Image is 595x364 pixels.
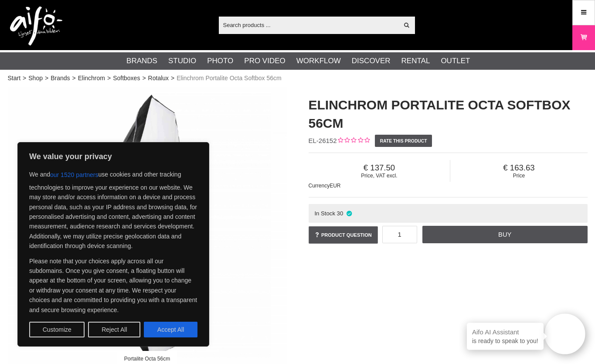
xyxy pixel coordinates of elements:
[8,74,21,83] a: Start
[309,137,337,144] span: EL-26152
[45,74,48,83] span: >
[244,55,285,67] a: Pro Video
[309,163,450,173] span: 137.50
[28,74,43,83] a: Shop
[50,167,99,183] button: our 1520 partners
[450,163,587,173] span: 163.63
[29,256,197,315] p: Please note that your choices apply across all our subdomains. Once you give consent, a floating ...
[219,18,399,31] input: Search products ...
[126,55,157,67] a: Brands
[148,74,169,83] a: Rotalux
[330,183,340,189] span: EUR
[177,74,281,83] span: Elinchrom Portalite Octa Softbox 56cm
[113,74,140,83] a: Softboxes
[422,226,587,243] a: Buy
[171,74,174,83] span: >
[337,210,343,217] span: 30
[29,167,197,251] p: We and use cookies and other tracking technologies to improve your experience on our website. We ...
[375,135,432,147] a: Rate this product
[309,96,588,133] h1: Elinchrom Portalite Octa Softbox 56cm
[17,142,209,347] div: We value your privacy
[29,322,85,337] button: Customize
[78,74,105,83] a: Elinchrom
[450,173,587,179] span: Price
[337,136,370,146] div: Customer rating: 0
[51,74,70,83] a: Brands
[72,74,76,83] span: >
[352,55,391,67] a: Discover
[441,55,470,67] a: Outlet
[309,173,450,179] span: Price, VAT excl.
[296,55,341,67] a: Workflow
[107,74,111,83] span: >
[314,210,335,217] span: In Stock
[144,322,197,337] button: Accept All
[472,327,538,336] h4: Aifo AI Assistant
[88,322,140,337] button: Reject All
[207,55,233,67] a: Photo
[23,74,26,83] span: >
[29,151,197,162] p: We value your privacy
[309,226,378,244] a: Product question
[309,183,330,189] span: Currency
[467,323,544,350] div: is ready to speak to you!
[142,74,146,83] span: >
[168,55,196,67] a: Studio
[345,210,353,217] i: In stock
[401,55,430,67] a: Rental
[10,7,62,46] img: logo.png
